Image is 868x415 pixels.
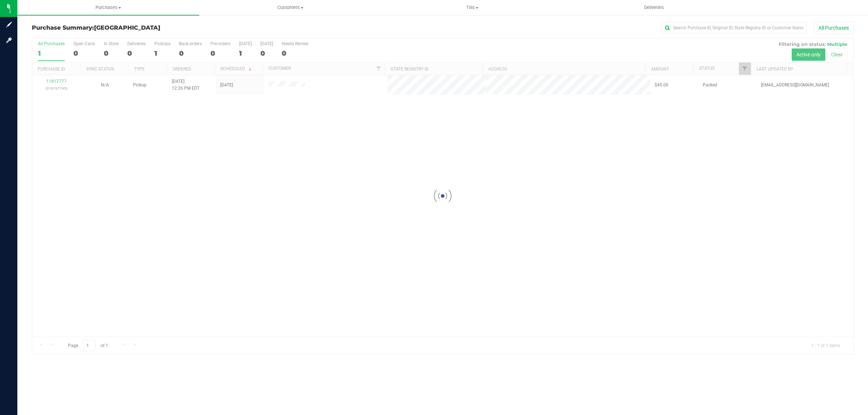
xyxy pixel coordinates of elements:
[5,21,13,28] inline-svg: Sign up
[32,25,306,31] h3: Purchase Summary:
[814,22,854,34] button: All Purchases
[634,4,674,11] span: Deliveries
[662,22,807,33] input: Search Purchase ID, Original ID, State Registry ID or Customer Name...
[94,24,160,31] span: [GEOGRAPHIC_DATA]
[17,4,199,11] span: Purchases
[382,4,563,11] span: Tills
[200,4,381,11] span: Customers
[5,37,13,44] inline-svg: Log in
